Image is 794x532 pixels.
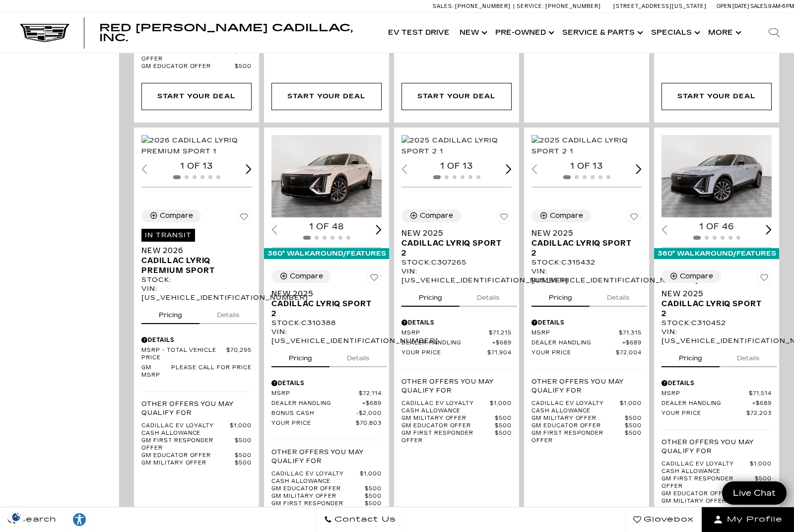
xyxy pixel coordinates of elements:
[235,437,252,452] span: $500
[750,3,768,9] span: Sales:
[141,63,235,70] span: GM Educator Offer
[141,275,252,284] div: Stock :
[271,270,331,283] button: Compare Vehicle
[662,390,749,398] span: MSRP
[646,13,703,53] a: Specials
[141,161,252,172] div: 1 of 13
[487,349,512,357] span: $71,904
[662,299,764,319] span: Cadillac LYRIQ Sport 2
[141,256,244,275] span: Cadillac LYRIQ Premium Sport
[271,345,330,367] button: pricing tab
[271,390,382,398] a: MSRP $72,114
[356,410,382,417] span: $2,000
[641,513,694,527] span: Glovebox
[141,364,252,379] a: GM MSRP Please call for price
[662,390,772,398] a: MSRP $71,514
[141,48,252,63] a: GM First Responder Offer $500
[662,410,772,417] a: Your Price $72,203
[460,285,517,307] button: details tab
[271,83,382,110] div: undefined - New 2025 Cadillac LYRIQ Luxury 2
[65,507,95,532] a: Explore your accessibility options
[141,83,252,110] div: undefined - New 2025 Cadillac LYRIQ Sport 1
[531,228,642,258] a: New 2025Cadillac LYRIQ Sport 2
[141,347,226,362] span: MSRP - Total Vehicle Price
[365,485,382,493] span: $500
[513,3,603,9] a: Service: [PHONE_NUMBER]
[141,422,230,437] span: Cadillac EV Loyalty Cash Allowance
[636,164,642,174] div: Next slide
[237,209,252,228] button: Save Vehicle
[271,83,382,110] a: Start Your Deal
[271,500,365,515] span: GM First Responder Offer
[627,209,642,228] button: Save Vehicle
[622,339,642,347] span: $689
[271,328,382,345] div: VIN: [US_VEHICLE_IDENTIFICATION_NUMBER]
[531,415,642,422] a: GM Military Offer $500
[723,513,783,527] span: My Profile
[365,500,382,515] span: $500
[141,347,252,362] a: MSRP - Total Vehicle Price $70,295
[401,377,512,395] p: Other Offers You May Qualify For
[662,135,772,218] img: 2025 Cadillac LYRIQ Sport 2 1
[401,83,512,110] a: Start Your Deal
[141,209,201,222] button: Compare Vehicle
[271,493,382,500] a: GM Military Offer $500
[662,379,772,388] div: Pricing Details - New 2025 Cadillac LYRIQ Sport 2
[757,270,772,289] button: Save Vehicle
[271,221,382,232] div: 1 of 48
[662,345,720,367] button: pricing tab
[497,209,512,228] button: Save Vehicle
[401,400,512,415] a: Cadillac EV Loyalty Cash Allowance $1,000
[401,330,512,337] a: MSRP $71,215
[613,3,707,9] a: [STREET_ADDRESS][US_STATE]
[490,13,557,53] a: Pre-Owned
[271,289,374,299] span: New 2025
[746,410,772,417] span: $72,203
[662,221,772,232] div: 1 of 46
[235,460,252,467] span: $500
[271,470,360,485] span: Cadillac EV Loyalty Cash Allowance
[141,452,252,460] a: GM Educator Offer $500
[246,164,252,174] div: Next slide
[226,347,252,362] span: $70,295
[531,135,642,157] div: 1 / 2
[401,400,490,415] span: Cadillac EV Loyalty Cash Allowance
[199,302,257,324] button: details tab
[531,377,642,395] p: Other Offers You May Qualify For
[401,267,512,285] div: VIN: [US_VEHICLE_IDENTIFICATION_NUMBER]
[290,272,323,281] div: Compare
[662,438,772,456] p: Other Offers You May Qualify For
[141,437,252,452] a: GM First Responder Offer $500
[662,270,721,283] button: Compare Vehicle
[703,13,744,53] button: More
[662,135,772,218] div: 1 / 2
[662,475,755,490] span: GM First Responder Offer
[616,349,642,357] span: $72,004
[235,452,252,460] span: $500
[271,470,382,485] a: Cadillac EV Loyalty Cash Allowance $1,000
[141,135,252,157] div: 1 / 2
[531,238,634,258] span: Cadillac LYRIQ Sport 2
[365,493,382,500] span: $500
[362,400,382,407] span: $689
[401,83,512,110] div: undefined - New 2025 Cadillac LYRIQ Luxury 2
[495,430,512,445] span: $500
[401,422,495,430] span: GM Educator Offer
[401,349,487,357] span: Your Price
[754,13,794,53] div: Search
[376,225,382,234] div: Next slide
[619,330,642,337] span: $71,315
[141,135,252,157] img: 2026 Cadillac LYRIQ Premium Sport 1
[720,345,777,367] button: details tab
[680,272,713,281] div: Compare
[15,513,57,527] span: Search
[531,422,625,430] span: GM Educator Offer
[662,289,764,299] span: New 2025
[768,3,794,9] span: 9 AM-6 PM
[271,485,382,493] a: GM Educator Offer $500
[625,415,642,422] span: $500
[401,228,504,238] span: New 2025
[717,3,749,9] span: Open [DATE]
[455,13,490,53] a: New
[662,289,772,319] a: New 2025Cadillac LYRIQ Sport 2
